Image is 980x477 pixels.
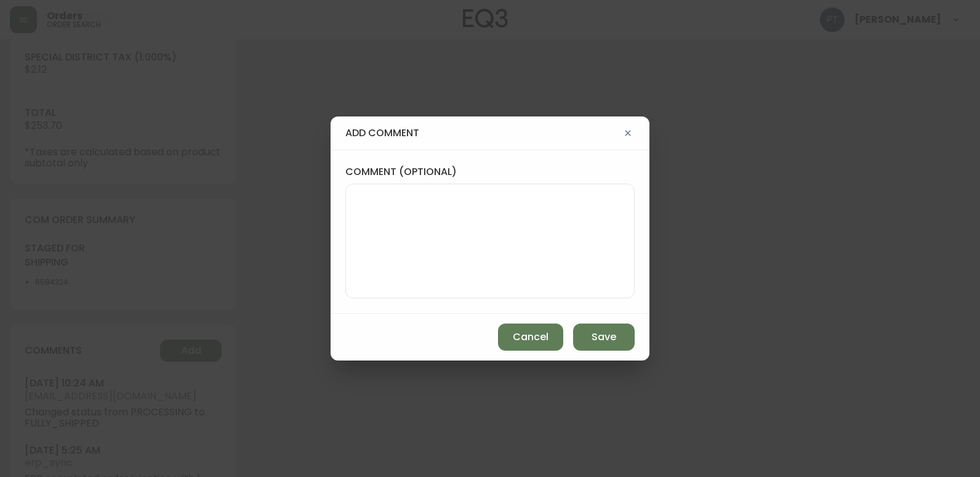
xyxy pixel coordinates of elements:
[513,330,548,344] span: Cancel
[592,330,616,344] span: Save
[498,324,563,351] button: Cancel
[573,324,635,351] button: Save
[345,165,635,179] label: comment (optional)
[345,126,621,140] h4: add comment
